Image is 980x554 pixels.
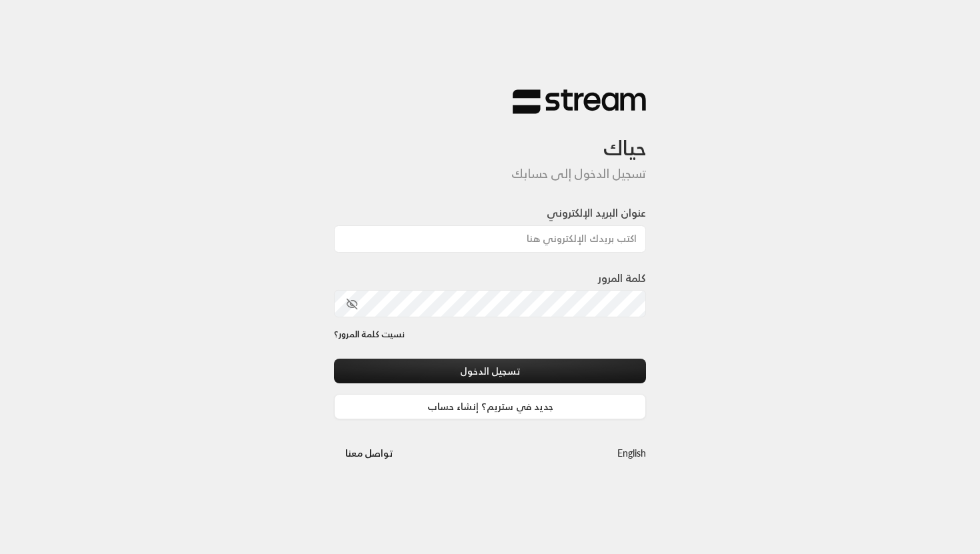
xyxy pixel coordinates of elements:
button: تواصل معنا [334,441,404,465]
label: عنوان البريد الإلكتروني [547,205,646,221]
button: تسجيل الدخول [334,359,646,383]
label: كلمة المرور [598,270,646,286]
img: Stream Logo [513,89,646,115]
a: English [617,441,646,465]
a: نسيت كلمة المرور؟ [334,328,405,341]
h5: تسجيل الدخول إلى حسابك [334,167,646,181]
a: تواصل معنا [334,445,404,461]
button: toggle password visibility [341,293,363,315]
input: اكتب بريدك الإلكتروني هنا [334,225,646,253]
a: جديد في ستريم؟ إنشاء حساب [334,394,646,419]
h3: حياك [334,115,646,161]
